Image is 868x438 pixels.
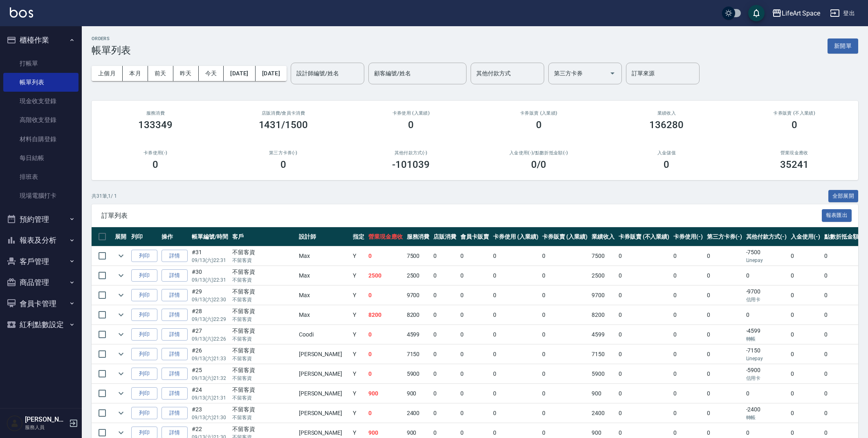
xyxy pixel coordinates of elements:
[431,364,458,384] td: 0
[192,276,228,284] p: 09/13 (六) 22:31
[540,345,590,364] td: 0
[366,246,405,266] td: 0
[606,67,619,80] button: Open
[617,364,671,384] td: 0
[92,66,123,81] button: 上個月
[617,345,671,364] td: 0
[590,325,617,344] td: 4599
[540,286,590,305] td: 0
[485,111,593,116] h2: 卡券販賣 (入業績)
[746,257,787,264] p: Linepay
[782,8,820,18] div: LifeArt Space
[161,309,188,321] a: 詳情
[351,227,366,246] th: 指定
[3,73,79,92] a: 帳單列表
[161,289,188,302] a: 詳情
[232,276,295,284] p: 不留客資
[3,54,79,73] a: 打帳單
[431,286,458,305] td: 0
[405,404,432,423] td: 2400
[192,414,228,421] p: 09/13 (六) 21:30
[161,250,188,262] a: 詳情
[744,345,789,364] td: -7150
[405,364,432,384] td: 5900
[590,364,617,384] td: 5900
[256,66,287,81] button: [DATE]
[828,190,859,203] button: 全部展開
[232,394,295,402] p: 不留客資
[161,387,188,400] a: 詳情
[789,384,822,403] td: 0
[3,314,79,335] button: 紅利點數設定
[590,345,617,364] td: 7150
[190,345,230,364] td: #26
[3,111,79,129] a: 高階收支登錄
[232,248,295,257] div: 不留客資
[229,150,338,156] h2: 第三方卡券(-)
[3,209,79,230] button: 預約管理
[405,227,432,246] th: 服務消費
[3,167,79,186] a: 排班表
[408,119,414,131] h3: 0
[297,305,351,325] td: Max
[590,384,617,403] td: 900
[7,415,23,431] img: Person
[431,266,458,285] td: 0
[822,266,867,285] td: 0
[366,345,405,364] td: 0
[190,286,230,305] td: #29
[458,246,491,266] td: 0
[405,345,432,364] td: 7150
[746,355,787,362] p: Linepay
[297,345,351,364] td: [PERSON_NAME]
[123,66,148,81] button: 本月
[101,150,210,156] h2: 卡券使用(-)
[822,404,867,423] td: 0
[491,266,541,285] td: 0
[540,246,590,266] td: 0
[744,246,789,266] td: -7500
[405,305,432,325] td: 8200
[148,66,173,81] button: 前天
[789,266,822,285] td: 0
[612,111,721,116] h2: 業績收入
[161,328,188,341] a: 詳情
[297,364,351,384] td: [PERSON_NAME]
[192,375,228,382] p: 09/13 (六) 21:32
[536,119,542,131] h3: 0
[671,227,705,246] th: 卡券使用(-)
[705,246,744,266] td: 0
[366,266,405,285] td: 2500
[705,227,744,246] th: 第三方卡券(-)
[540,384,590,403] td: 0
[671,345,705,364] td: 0
[101,212,822,220] span: 訂單列表
[491,286,541,305] td: 0
[590,246,617,266] td: 7500
[351,305,366,325] td: Y
[705,305,744,325] td: 0
[744,266,789,285] td: 0
[232,296,295,303] p: 不留客資
[458,384,491,403] td: 0
[232,355,295,362] p: 不留客資
[458,286,491,305] td: 0
[366,227,405,246] th: 營業現金應收
[232,366,295,375] div: 不留客資
[740,150,849,156] h2: 營業現金應收
[822,211,852,219] a: 報表匯出
[351,384,366,403] td: Y
[192,335,228,343] p: 09/13 (六) 22:26
[3,251,79,272] button: 客戶管理
[351,364,366,384] td: Y
[115,269,127,282] button: expand row
[590,286,617,305] td: 9700
[115,328,127,341] button: expand row
[161,269,188,282] a: 詳情
[789,227,822,246] th: 入金使用(-)
[405,325,432,344] td: 4599
[138,119,173,131] h3: 133349
[540,325,590,344] td: 0
[366,404,405,423] td: 0
[3,29,79,51] button: 櫃檯作業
